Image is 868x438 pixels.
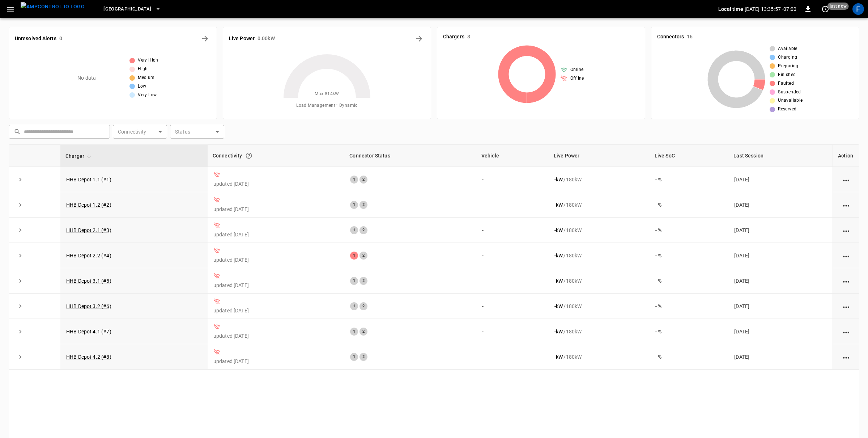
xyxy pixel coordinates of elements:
div: / 180 kW [554,303,644,310]
span: Unavailable [778,97,803,104]
span: High [138,66,148,73]
div: Connectivity [213,149,340,162]
div: action cell options [842,353,851,361]
div: / 180 kW [554,328,644,335]
div: 1 [350,302,358,310]
th: Connector Status [344,145,476,167]
div: action cell options [842,303,851,310]
button: set refresh interval [820,3,831,15]
div: / 180 kW [554,353,644,361]
span: Suspended [778,89,801,96]
button: expand row [15,275,26,286]
td: - % [650,268,729,294]
th: Live Power [549,145,650,167]
p: updated [DATE] [213,307,339,314]
div: 1 [350,201,358,209]
h6: 0.00 kW [258,35,275,43]
button: expand row [15,326,26,337]
h6: 0 [59,35,62,43]
td: - [476,192,549,218]
a: HHB Depot 1.2 (#2) [66,202,111,208]
p: updated [DATE] [213,231,339,238]
div: 1 [350,353,358,361]
a: HHB Depot 1.1 (#1) [66,177,111,182]
p: updated [DATE] [213,180,339,188]
div: / 180 kW [554,201,644,209]
td: - % [650,218,729,243]
td: [DATE] [728,319,833,344]
p: updated [DATE] [213,206,339,213]
button: Connection between the charger and our software. [242,149,255,162]
span: Finished [778,71,796,79]
td: [DATE] [728,294,833,319]
div: action cell options [842,201,851,209]
p: [DATE] 13:35:57 -07:00 [745,5,796,13]
span: Very Low [138,92,157,99]
h6: Unresolved Alerts [15,35,56,43]
p: - kW [554,252,563,259]
button: expand row [15,301,26,312]
span: Low [138,83,146,90]
p: - kW [554,328,563,335]
a: HHB Depot 4.2 (#8) [66,354,111,360]
span: Offline [570,75,584,82]
td: [DATE] [728,218,833,243]
p: - kW [554,227,563,234]
div: 1 [350,226,358,234]
h6: Live Power [229,35,255,43]
div: action cell options [842,227,851,234]
td: - % [650,243,729,268]
div: 2 [359,277,367,285]
span: Very High [138,57,158,64]
th: Action [833,145,859,167]
span: Preparing [778,63,799,70]
p: - kW [554,176,563,183]
span: Charger [65,152,94,160]
h6: 16 [687,33,693,41]
img: ampcontrol.io logo [21,2,85,11]
p: - kW [554,353,563,361]
td: - [476,218,549,243]
div: / 180 kW [554,252,644,259]
p: No data [77,74,96,82]
td: - [476,294,549,319]
div: 2 [359,328,367,336]
h6: 8 [467,33,470,41]
p: updated [DATE] [213,282,339,289]
h6: Connectors [657,33,684,41]
th: Last Session [728,145,833,167]
td: - % [650,344,729,370]
div: action cell options [842,328,851,335]
div: 2 [359,226,367,234]
a: HHB Depot 2.2 (#4) [66,253,111,258]
span: [GEOGRAPHIC_DATA] [103,5,151,13]
th: Vehicle [476,145,549,167]
button: [GEOGRAPHIC_DATA] [101,2,163,16]
td: - % [650,192,729,218]
p: updated [DATE] [213,332,339,340]
h6: Chargers [443,33,464,41]
td: - % [650,319,729,344]
td: - [476,344,549,370]
div: / 180 kW [554,277,644,285]
span: Medium [138,74,154,81]
div: action cell options [842,277,851,285]
button: expand row [15,250,26,261]
td: [DATE] [728,344,833,370]
span: Available [778,45,797,52]
span: Reserved [778,106,796,113]
p: - kW [554,303,563,310]
td: - % [650,167,729,192]
div: 2 [359,176,367,184]
button: expand row [15,174,26,185]
span: Load Management = Dynamic [296,102,358,109]
div: 1 [350,328,358,336]
a: HHB Depot 4.1 (#7) [66,329,111,334]
div: / 180 kW [554,227,644,234]
td: - [476,268,549,294]
p: updated [DATE] [213,358,339,365]
div: 2 [359,302,367,310]
td: [DATE] [728,167,833,192]
div: 1 [350,252,358,260]
button: expand row [15,351,26,362]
